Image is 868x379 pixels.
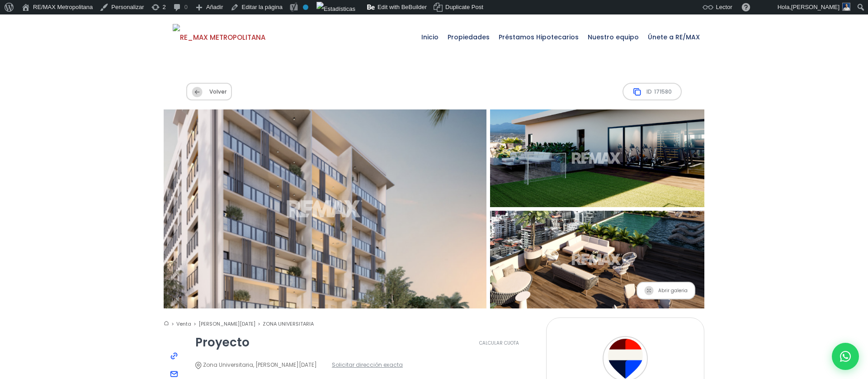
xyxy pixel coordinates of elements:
[195,362,202,369] img: Icono de dirección
[170,370,179,379] img: Compartir por correo
[583,24,643,51] span: Nuestro equipo
[480,105,715,213] img: Proyecto en Zona Universitaria
[644,286,654,295] img: Abrir galeria
[623,83,682,100] span: ID
[167,349,181,363] span: Copiar enlace
[192,87,203,97] img: Volver
[195,336,250,348] h1: Proyecto
[176,320,196,327] a: Venta
[147,99,503,318] img: Proyecto en Zona Universitaria
[480,206,715,314] img: Proyecto en Zona Universitaria
[173,24,265,51] img: RE_MAX METROPOLITANA
[443,14,494,60] a: Propiedades
[637,282,695,299] span: Abrir galeria
[643,24,704,51] span: Únete a RE/MAX
[173,14,265,60] a: RE/MAX Metropolitana
[303,5,308,10] div: No indexar
[494,24,583,51] span: Préstamos Hipotecarios
[632,87,642,96] img: Copy Icon
[332,359,403,370] span: Solicitar dirección exacta
[164,320,169,326] img: Inicio
[654,86,672,97] span: 171580
[643,14,704,60] a: Únete a RE/MAX
[170,351,179,360] img: Copiar Enlace
[186,83,232,100] span: Volver
[417,24,443,51] span: Inicio
[443,24,494,51] span: Propiedades
[198,320,260,327] a: [PERSON_NAME][DATE]
[466,336,533,350] a: Calcular Cuota
[583,14,643,60] a: Nuestro equipo
[494,14,583,60] a: Préstamos Hipotecarios
[195,359,317,370] span: Zona Universitaria, [PERSON_NAME][DATE]
[417,14,443,60] a: Inicio
[263,320,314,327] a: ZONA UNIVERSITARIA
[791,4,840,10] span: [PERSON_NAME]
[316,2,355,16] img: Visitas de 48 horas. Haz clic para ver más estadísticas del sitio.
